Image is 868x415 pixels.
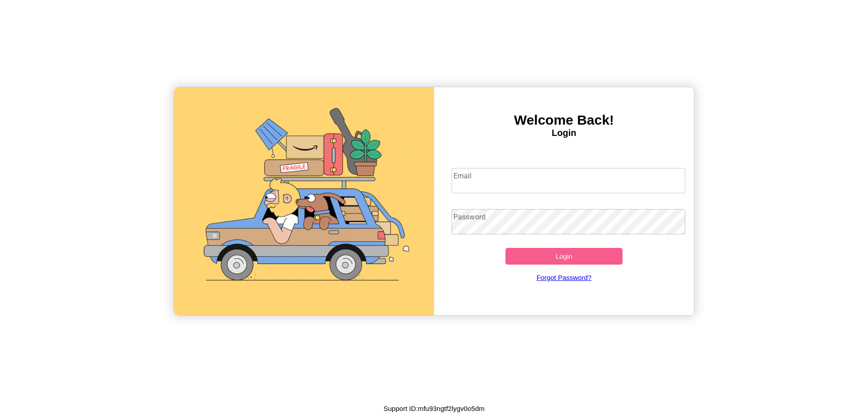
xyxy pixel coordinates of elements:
[383,402,484,415] p: Support ID: mfu93ngtf2lygv0o5dm
[434,128,694,138] h4: Login
[505,248,623,265] button: Login
[434,112,694,128] h3: Welcome Back!
[447,265,681,290] a: Forgot Password?
[174,87,434,315] img: gif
